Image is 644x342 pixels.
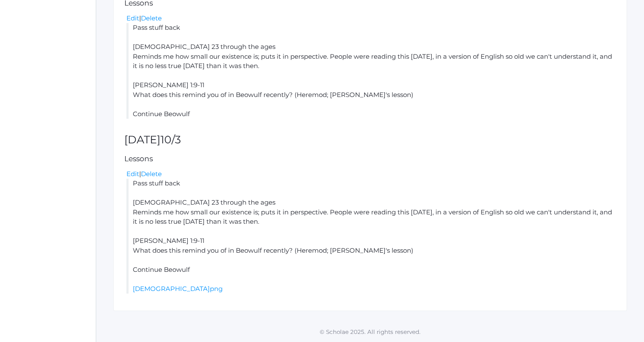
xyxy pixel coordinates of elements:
a: [DEMOGRAPHIC_DATA]png [133,285,223,293]
a: Delete [141,14,162,22]
h2: [DATE] [124,134,616,146]
a: Delete [141,170,162,178]
div: | [126,169,616,179]
div: | [126,14,616,23]
a: Edit [126,14,139,22]
span: 10/3 [160,133,181,146]
p: © Scholae 2025. All rights reserved. [96,328,644,336]
li: Pass stuff back [DEMOGRAPHIC_DATA] 23 through the ages Reminds me how small our existence is; put... [126,179,616,294]
li: Pass stuff back [DEMOGRAPHIC_DATA] 23 through the ages Reminds me how small our existence is; put... [126,23,616,119]
a: Edit [126,170,139,178]
h5: Lessons [124,155,616,163]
